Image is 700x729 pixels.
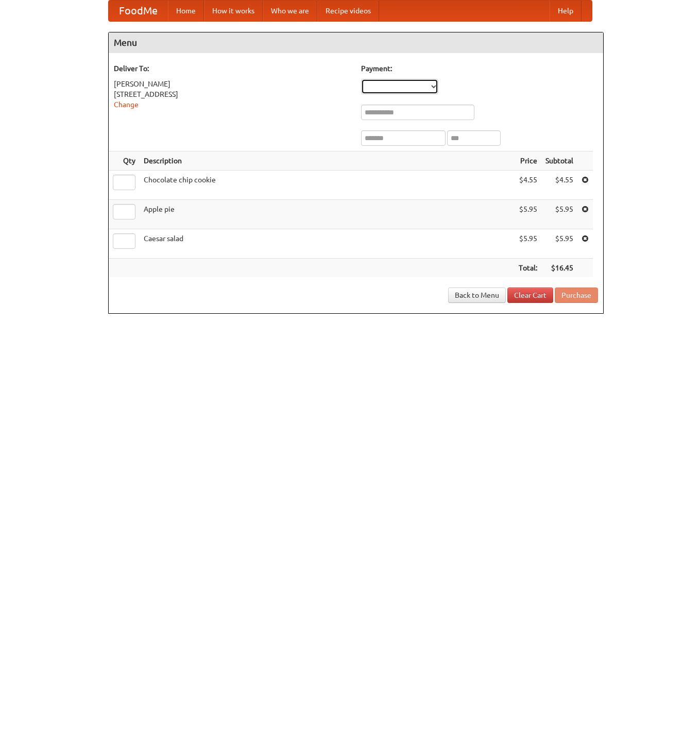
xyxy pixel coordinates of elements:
th: Subtotal [541,151,577,171]
td: $5.95 [541,200,577,229]
td: $4.55 [541,171,577,200]
button: Purchase [555,287,598,303]
a: Help [550,1,582,21]
h4: Menu [109,32,603,53]
td: $5.95 [515,200,541,229]
th: Total: [515,259,541,278]
td: $5.95 [515,229,541,259]
h5: Deliver To: [114,63,351,74]
th: Qty [109,151,140,171]
div: [STREET_ADDRESS] [114,89,351,99]
a: Back to Menu [448,287,506,303]
div: [PERSON_NAME] [114,79,351,89]
a: Change [114,100,139,109]
a: Who we are [263,1,317,21]
h5: Payment: [361,63,598,74]
td: $4.55 [515,171,541,200]
th: Description [140,151,515,171]
td: Apple pie [140,200,515,229]
th: $16.45 [541,259,577,278]
td: Chocolate chip cookie [140,171,515,200]
a: Home [168,1,204,21]
a: Clear Cart [507,287,553,303]
th: Price [515,151,541,171]
a: Recipe videos [317,1,379,21]
a: FoodMe [109,1,168,21]
td: $5.95 [541,229,577,259]
a: How it works [204,1,263,21]
td: Caesar salad [140,229,515,259]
